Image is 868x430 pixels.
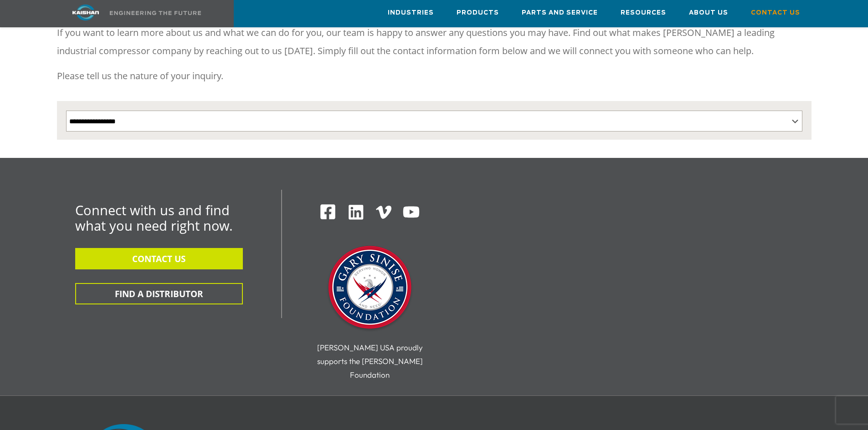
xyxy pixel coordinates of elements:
[621,8,666,18] span: Resources
[57,24,812,60] p: If you want to learn more about us and what we can do for you, our team is happy to answer any qu...
[347,203,365,221] img: Linkedin
[689,8,728,18] span: About Us
[319,203,336,220] img: Facebook
[324,243,416,334] img: Gary Sinise Foundation
[751,0,800,25] a: Contact Us
[388,0,434,25] a: Industries
[57,67,812,85] p: Please tell us the nature of your inquiry.
[317,343,423,379] span: [PERSON_NAME] USA proudly supports the [PERSON_NAME] Foundation
[110,11,201,15] img: Engineering the future
[51,5,120,20] img: kaishan logo
[75,283,243,304] button: FIND A DISTRIBUTOR
[522,8,598,18] span: Parts and Service
[689,0,728,25] a: About Us
[388,8,434,18] span: Industries
[376,206,391,219] img: Vimeo
[457,8,499,18] span: Products
[621,0,666,25] a: Resources
[522,0,598,25] a: Parts and Service
[751,8,800,18] span: Contact Us
[75,201,233,234] span: Connect with us and find what you need right now.
[402,203,420,221] img: Youtube
[457,0,499,25] a: Products
[75,248,243,269] button: CONTACT US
